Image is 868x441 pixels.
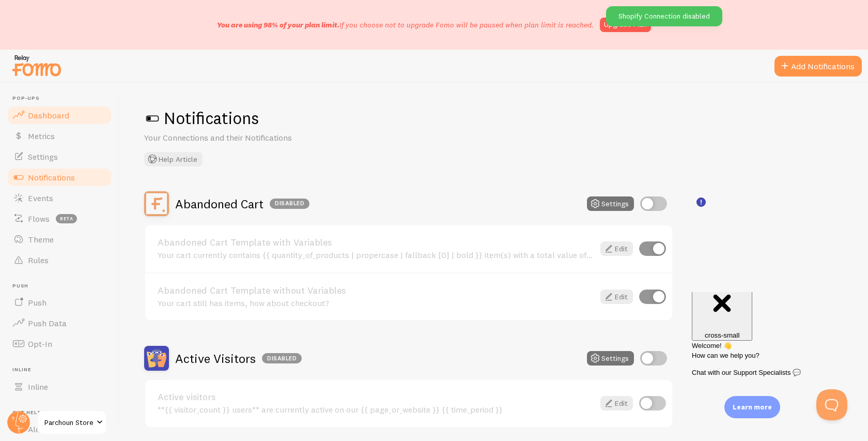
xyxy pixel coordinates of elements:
[144,152,203,166] button: Help Article
[217,20,594,30] p: If you choose not to upgrade Fomo will be paused when plan limit is reached.
[587,196,634,211] button: Settings
[687,292,853,389] iframe: Help Scout Beacon - Messages and Notifications
[600,290,633,304] a: Edit
[12,283,113,290] span: Push
[12,367,113,373] span: Inline
[158,286,594,295] a: Abandoned Cart Template without Variables
[158,392,594,402] a: Active visitors
[733,402,772,412] p: Learn more
[587,351,634,366] button: Settings
[56,214,77,223] span: beta
[6,376,113,397] a: Inline
[600,396,633,410] a: Edit
[158,238,594,247] a: Abandoned Cart Template with Variables
[28,339,52,349] span: Opt-In
[44,416,94,429] span: Parchoun Store
[6,105,113,126] a: Dashboard
[11,52,63,79] img: fomo-relay-logo-orange.svg
[6,167,113,188] a: Notifications
[175,351,302,367] h2: Active Visitors
[28,110,69,120] span: Dashboard
[12,95,113,102] span: Pop-ups
[28,131,55,141] span: Metrics
[6,188,113,208] a: Events
[600,18,651,32] a: Upgrade Plan
[28,297,47,308] span: Push
[6,292,113,313] a: Push
[724,396,780,418] div: Learn more
[144,191,169,216] img: Abandoned Cart
[816,389,847,420] iframe: Help Scout Beacon - Open
[217,20,339,29] span: You are using 98% of your plan limit.
[6,126,113,146] a: Metrics
[28,382,48,392] span: Inline
[606,6,722,26] div: Shopify Connection disabled
[28,172,75,183] span: Notifications
[144,108,843,129] h1: Notifications
[262,353,302,363] div: Disabled
[696,197,706,207] svg: <p>🛍️ For Shopify Users</p><p>To use the <strong>Abandoned Cart with Variables</strong> template,...
[28,255,49,265] span: Rules
[6,313,113,333] a: Push Data
[37,410,107,435] a: Parchoun Store
[28,214,50,224] span: Flows
[28,193,53,203] span: Events
[28,234,54,245] span: Theme
[28,151,58,162] span: Settings
[158,250,594,260] div: Your cart currently contains {{ quantity_of_products | propercase | fallback [0] | bold }} item(s...
[158,298,594,308] div: Your cart still has items, how about checkout?
[6,250,113,270] a: Rules
[6,146,113,167] a: Settings
[6,333,113,354] a: Opt-In
[158,405,594,414] div: **{{ visitor_count }} users** are currently active on our {{ page_or_website }} {{ time_period }}
[28,318,67,328] span: Push Data
[6,208,113,229] a: Flows beta
[144,346,169,371] img: Active Visitors
[175,196,309,212] h2: Abandoned Cart
[144,132,392,144] p: Your Connections and their Notifications
[270,199,309,209] div: Disabled
[6,229,113,250] a: Theme
[12,409,113,416] span: Get Help
[600,241,633,256] a: Edit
